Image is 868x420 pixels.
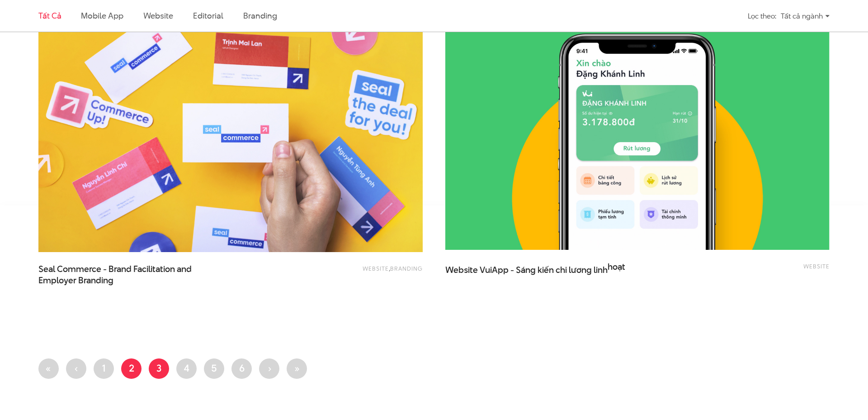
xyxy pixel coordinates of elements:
[608,261,625,273] span: hoạt
[38,275,113,286] span: Employer Branding
[38,10,61,21] a: Tất cả
[193,10,223,21] a: Editorial
[38,263,219,286] span: Seal Commerce - Brand Facilitation and
[445,261,626,284] a: Website VuiApp - Sáng kiến chi lương linhhoạt
[149,358,169,379] a: 3
[445,261,626,284] span: Website VuiApp - Sáng kiến chi lương linh
[38,263,219,286] a: Seal Commerce - Brand Facilitation andEmployer Branding
[243,10,277,21] a: Branding
[75,361,78,375] span: ‹
[748,8,776,24] div: Lọc theo:
[363,264,389,272] a: Website
[269,263,423,282] div: ,
[143,10,173,21] a: Website
[231,358,252,379] a: 6
[81,10,123,21] a: Mobile app
[803,262,830,270] a: Website
[294,361,300,375] span: »
[781,8,830,24] div: Tất cả ngành
[46,361,52,375] span: «
[176,358,197,379] a: 4
[94,358,114,379] a: 1
[390,264,423,272] a: Branding
[268,361,271,375] span: ›
[204,358,224,379] a: 5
